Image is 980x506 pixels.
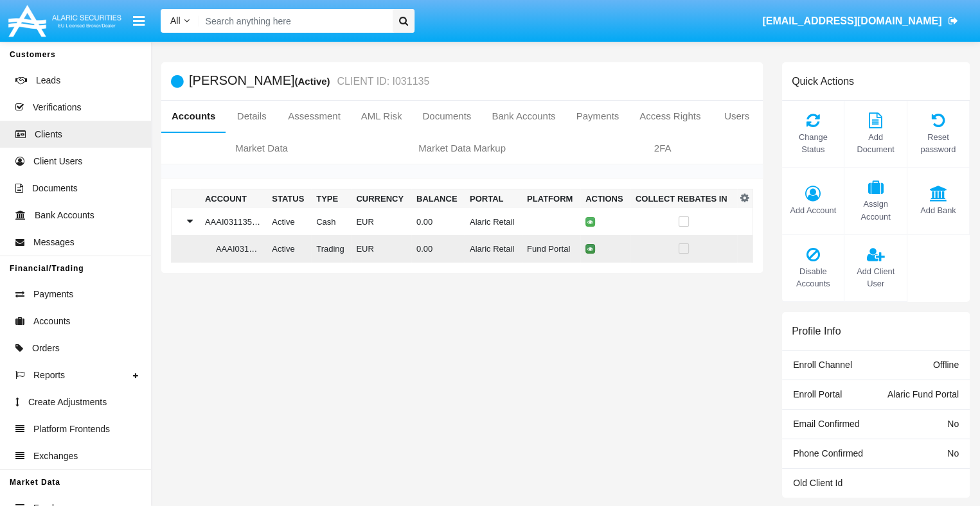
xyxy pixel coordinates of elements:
img: Logo image [6,2,123,40]
span: Client Users [33,155,82,168]
th: Status [267,189,311,209]
a: AML Risk [351,101,413,132]
th: Portal [465,189,522,209]
span: Alaric Fund Portal [887,389,959,399]
span: Add Bank [914,204,963,216]
th: Currency [351,189,411,209]
td: AAAI031135AC1 [200,208,267,235]
td: Trading [311,235,351,263]
a: Users [711,101,763,132]
span: Old Client Id [793,478,842,488]
h6: Quick Actions [792,75,854,87]
span: Create Adjustments [28,396,107,409]
span: Assign Account [851,198,900,222]
span: All [170,15,181,26]
th: Collect Rebates In [630,189,737,209]
td: EUR [351,235,411,263]
span: Enroll Channel [793,360,852,370]
th: Account [200,189,267,209]
span: Platform Frontends [33,423,110,436]
a: All [161,14,199,28]
span: Disable Accounts [788,265,837,290]
span: Email Confirmed [793,419,859,429]
th: Type [311,189,351,209]
span: Accounts [33,315,71,328]
a: [EMAIL_ADDRESS][DOMAIN_NAME] [756,3,964,39]
span: Reports [33,369,65,382]
span: No [947,419,959,429]
div: (Active) [294,74,334,89]
span: Add Client User [851,265,900,290]
span: Add Account [788,204,837,216]
span: Documents [32,182,78,195]
a: 2FA [562,133,763,164]
span: No [947,448,959,458]
a: Documents [412,101,481,132]
td: Alaric Retail [465,235,522,263]
span: Enroll Portal [793,389,842,399]
th: Actions [580,189,630,209]
a: Bank Accounts [481,101,566,132]
td: Active [267,208,311,235]
a: Payments [566,101,630,132]
a: Market Data Markup [362,133,562,164]
td: 0.00 [411,208,465,235]
span: Phone Confirmed [793,448,863,458]
span: Change Status [788,131,837,155]
td: Cash [311,208,351,235]
h5: [PERSON_NAME] [189,74,429,89]
h6: Profile Info [792,325,841,337]
a: Assessment [278,101,351,132]
small: CLIENT ID: I031135 [334,76,430,87]
span: Bank Accounts [35,209,94,222]
span: Leads [36,74,60,87]
td: Alaric Retail [465,208,522,235]
span: [EMAIL_ADDRESS][DOMAIN_NAME] [762,15,941,26]
a: Market Data [161,133,362,164]
span: Exchanges [33,449,78,463]
td: Fund Portal [522,235,580,263]
a: Access Rights [629,101,711,132]
input: Search [199,9,388,33]
span: Orders [32,342,60,355]
a: Details [226,101,278,132]
td: AAAI031135A1 [200,235,267,263]
span: Offline [933,360,959,370]
span: Messages [33,236,75,249]
td: EUR [351,208,411,235]
td: 0.00 [411,235,465,263]
th: Balance [411,189,465,209]
span: Clients [35,128,62,141]
td: Active [267,235,311,263]
span: Reset password [914,131,963,155]
a: Accounts [161,101,226,132]
span: Add Document [851,131,900,155]
span: Payments [33,288,73,301]
span: Verifications [33,101,81,114]
th: Platform [522,189,580,209]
